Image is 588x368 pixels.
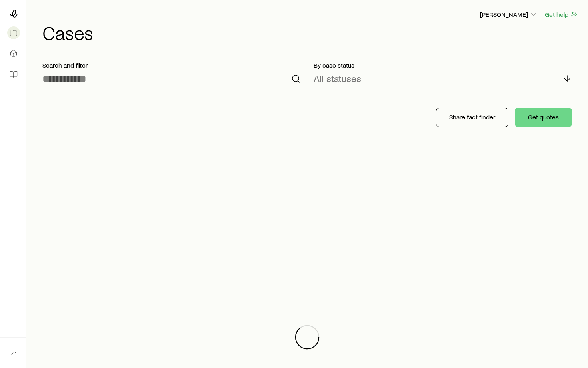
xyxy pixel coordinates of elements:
[480,10,538,20] button: [PERSON_NAME]
[449,113,495,121] p: Share fact finder
[480,10,538,18] p: [PERSON_NAME]
[42,23,578,42] h1: Cases
[436,108,508,127] button: Share fact finder
[515,108,572,127] button: Get quotes
[42,61,301,69] p: Search and filter
[314,73,361,84] p: All statuses
[314,61,572,69] p: By case status
[544,10,578,19] button: Get help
